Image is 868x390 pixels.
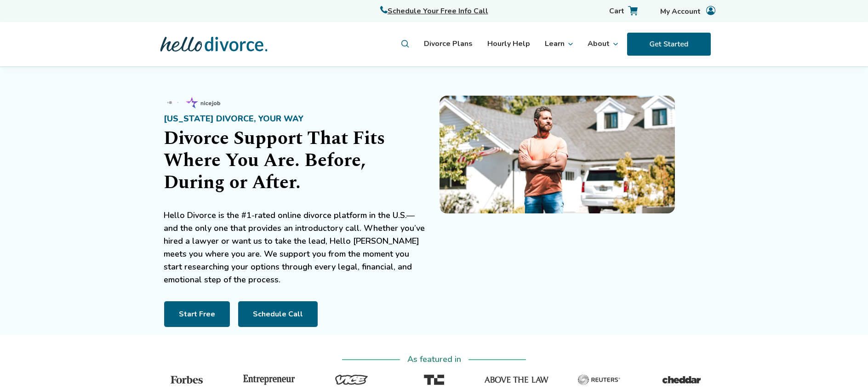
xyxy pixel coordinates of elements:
[243,373,295,385] img: entrepreneur-1
[164,209,428,286] div: Hello Divorce is the #1-rated online divorce platform in the U.S.—and the only one that provides ...
[186,86,220,120] img: Powered by NiceJob Reviews
[487,38,530,50] a: Hourly Help
[164,128,428,194] h1: Divorce Support That Fits Where You Are. Before, During or After.
[582,34,623,54] li: About
[335,373,368,385] img: vice
[660,6,704,18] span: My Account
[171,373,203,385] img: forbes-1
[164,301,230,327] a: Start Free
[424,38,473,50] a: Divorce Plans
[594,5,638,17] a: Cart with 0 items
[484,373,548,385] img: above-the-law
[238,301,318,327] a: Schedule Call
[577,373,620,385] img: reuters
[164,113,428,124] span: [US_STATE] divorce, your way
[645,5,715,18] a: Account
[424,373,444,385] img: techcrunch
[662,373,701,385] img: cheddartv
[609,5,628,17] span: Cart
[380,5,488,17] a: Schedule Your Free Info Call
[440,96,675,213] img: house-yard-driveway.jpg
[627,33,711,56] img: Get Started
[400,354,468,365] span: As featured in
[539,34,578,54] li: Learn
